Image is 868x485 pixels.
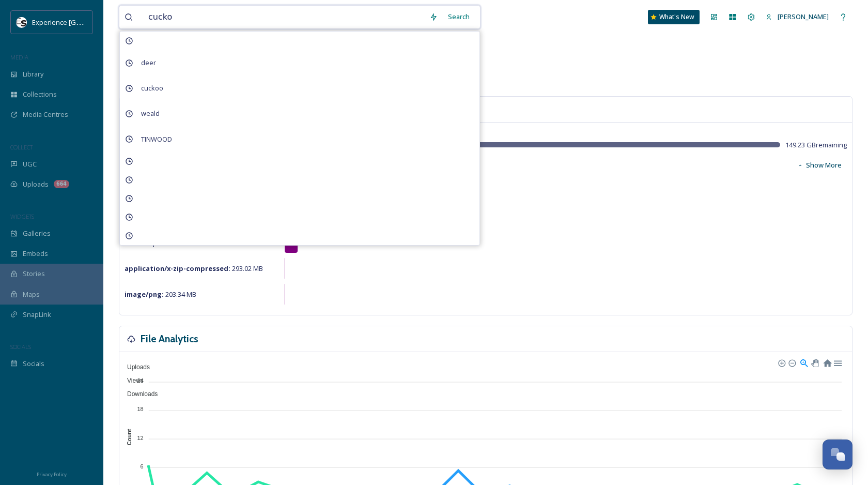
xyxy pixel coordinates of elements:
[23,229,51,238] span: Galleries
[23,359,44,369] span: Socials
[23,249,48,259] span: Embeds
[23,269,45,279] span: Stories
[136,81,168,96] span: cuckoo
[10,343,31,351] span: SOCIALS
[23,69,43,79] span: Library
[23,159,37,169] span: UGC
[823,358,831,367] div: Reset Zoom
[443,7,475,27] div: Search
[125,290,164,299] strong: image/png :
[10,143,33,151] span: COLLECT
[23,310,51,320] span: SnapLink
[37,471,67,478] span: Privacy Policy
[32,17,134,27] span: Experience [GEOGRAPHIC_DATA]
[119,377,144,384] span: Views
[119,390,158,398] span: Downloads
[125,264,230,273] strong: application/x-zip-compressed :
[17,17,27,27] img: WSCC%20ES%20Socials%20Icon%20-%20Secondary%20-%20Black.jpg
[37,467,67,480] a: Privacy Policy
[761,7,834,27] a: [PERSON_NAME]
[23,290,40,299] span: Maps
[648,10,700,24] a: What's New
[136,106,165,121] span: weald
[778,359,785,366] div: Zoom In
[23,89,57,99] span: Collections
[136,55,161,70] span: deer
[10,53,28,61] span: MEDIA
[785,140,847,150] span: 149.23 GB remaining
[54,180,69,188] div: 664
[141,463,144,469] tspan: 6
[23,179,49,189] span: Uploads
[137,377,143,384] tspan: 24
[125,290,196,299] span: 203.34 MB
[143,6,424,28] input: Search your library
[125,264,263,273] span: 293.02 MB
[823,439,853,469] button: Open Chat
[788,359,795,366] div: Zoom Out
[833,358,842,367] div: Menu
[792,155,847,175] button: Show More
[10,213,34,220] span: WIDGETS
[126,429,132,445] text: Count
[137,434,143,441] tspan: 12
[141,331,198,346] h3: File Analytics
[136,132,177,147] span: TINWOOD
[23,110,68,119] span: Media Centres
[137,406,143,412] tspan: 18
[811,359,817,366] div: Panning
[799,358,808,367] div: Selection Zoom
[119,363,150,371] span: Uploads
[778,12,829,21] span: [PERSON_NAME]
